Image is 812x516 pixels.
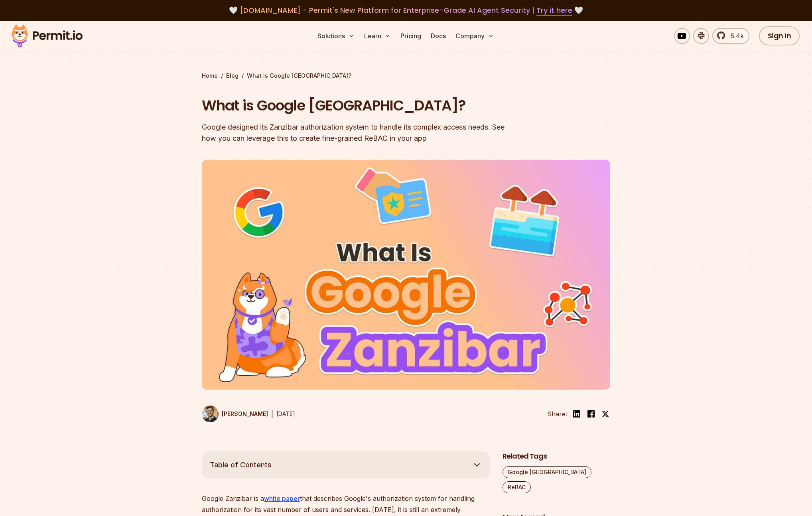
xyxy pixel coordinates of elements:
[276,410,295,417] time: [DATE]
[547,409,567,419] li: Share:
[226,72,238,80] a: Blog
[712,28,749,44] a: 5.4k
[503,481,531,493] a: ReBAC
[572,409,581,419] img: linkedin
[264,494,300,502] a: white paper
[601,410,609,418] img: twitter
[202,122,508,144] div: Google designed its Zanzibar authorization system to handle its complex access needs. See how you...
[452,28,497,44] button: Company
[19,5,793,16] div: 🤍 🤍
[202,72,610,80] div: / /
[202,406,219,422] img: Daniel Bass
[428,28,449,44] a: Docs
[503,466,591,478] a: Google [GEOGRAPHIC_DATA]
[202,96,508,116] h1: What is Google [GEOGRAPHIC_DATA]?
[210,459,272,471] span: Table of Contents
[202,160,610,390] img: What is Google Zanzibar?
[271,409,273,419] div: |
[202,451,490,479] button: Table of Contents
[759,26,800,45] a: Sign In
[240,5,572,15] span: [DOMAIN_NAME] - Permit's New Platform for Enterprise-Grade AI Agent Security |
[586,409,596,419] img: facebook
[314,28,358,44] button: Solutions
[397,28,424,44] a: Pricing
[361,28,394,44] button: Learn
[8,22,86,49] img: Permit logo
[222,410,268,418] p: [PERSON_NAME]
[202,406,268,422] a: [PERSON_NAME]
[726,31,744,41] span: 5.4k
[202,72,218,80] a: Home
[536,5,572,16] a: Try it here
[503,451,610,461] h2: Related Tags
